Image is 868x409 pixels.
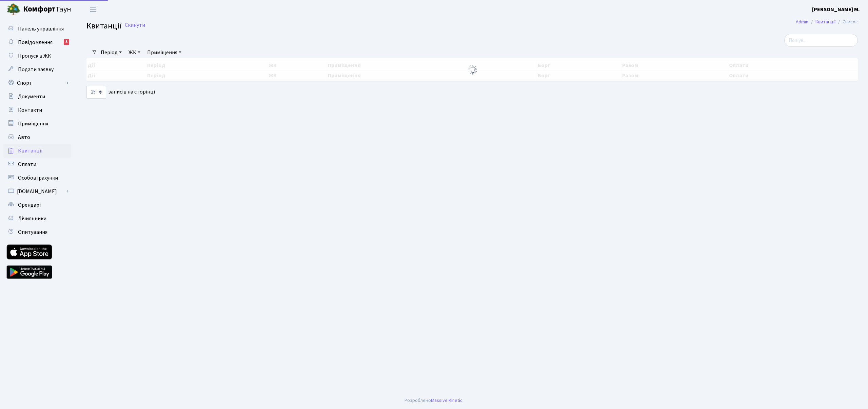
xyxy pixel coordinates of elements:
[86,86,106,99] select: записів на сторінці
[23,4,71,15] span: Таун
[405,397,463,404] div: Розроблено .
[3,49,71,63] a: Пропуск в ЖК
[18,106,42,114] span: Контакти
[7,3,20,16] img: logo.png
[3,36,71,49] a: Повідомлення5
[784,34,858,47] input: Пошук...
[18,161,36,168] span: Оплати
[812,5,860,14] a: [PERSON_NAME] М.
[18,215,46,222] span: Лічильники
[467,64,478,75] img: Обробка...
[3,171,71,185] a: Особові рахунки
[3,144,71,158] a: Квитанції
[815,18,835,25] a: Квитанції
[86,20,122,32] span: Квитанції
[125,22,145,28] a: Скинути
[18,39,53,46] span: Повідомлення
[18,174,58,182] span: Особові рахунки
[3,103,71,117] a: Контакти
[18,228,47,236] span: Опитування
[3,130,71,144] a: Авто
[3,117,71,130] a: Приміщення
[3,76,71,90] a: Спорт
[3,158,71,171] a: Оплати
[85,4,102,15] button: Переключити навігацію
[3,90,71,103] a: Документи
[3,225,71,239] a: Опитування
[18,93,45,100] span: Документи
[18,66,54,73] span: Подати заявку
[18,134,30,141] span: Авто
[126,47,143,58] a: ЖК
[64,39,69,45] div: 5
[431,397,462,404] a: Massive Kinetic
[18,201,41,209] span: Орендарі
[3,185,71,198] a: [DOMAIN_NAME]
[786,15,868,29] nav: breadcrumb
[18,120,48,127] span: Приміщення
[796,18,808,25] a: Admin
[144,47,184,58] a: Приміщення
[18,147,43,155] span: Квитанції
[23,4,56,15] b: Комфорт
[3,212,71,225] a: Лічильники
[98,47,124,58] a: Період
[18,52,51,60] span: Пропуск в ЖК
[835,18,858,26] li: Список
[3,22,71,36] a: Панель управління
[3,198,71,212] a: Орендарі
[86,86,155,99] label: записів на сторінці
[18,25,64,33] span: Панель управління
[3,63,71,76] a: Подати заявку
